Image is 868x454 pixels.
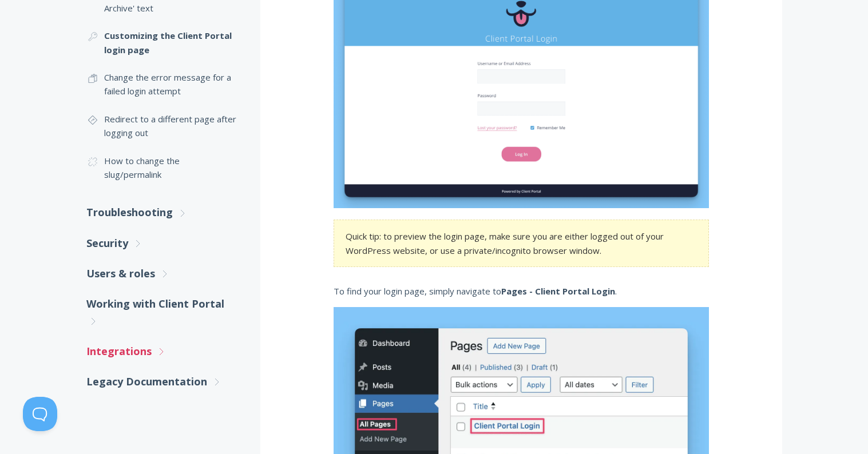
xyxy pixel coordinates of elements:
a: Redirect to a different page after logging out [86,105,237,147]
a: Customizing the Client Portal login page [86,22,237,63]
p: To find your login page, simply navigate to . [334,284,709,298]
a: Troubleshooting [86,197,237,228]
a: Users & roles [86,258,237,289]
a: Integrations [86,336,237,367]
a: Working with Client Portal [86,289,237,336]
a: How to change the slug/permalink [86,147,237,189]
iframe: Toggle Customer Support [23,397,57,431]
a: Legacy Documentation [86,367,237,397]
section: Quick tip: to preview the login page, make sure you are either logged out of your WordPress websi... [334,220,709,267]
a: Security [86,228,237,258]
a: Change the error message for a failed login attempt [86,63,237,105]
strong: Pages - Client Portal Login [501,285,615,297]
